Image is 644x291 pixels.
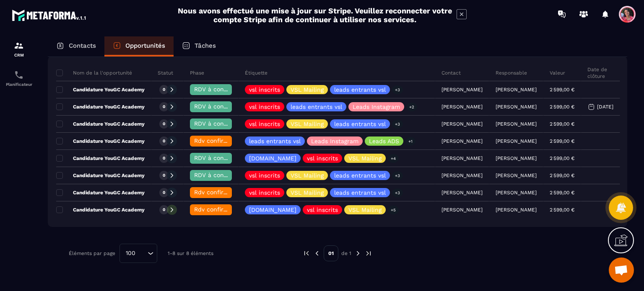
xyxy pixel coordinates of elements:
[392,120,403,129] p: +3
[392,171,403,180] p: +3
[324,245,338,261] p: 01
[245,70,267,76] p: Étiquette
[334,87,386,93] p: leads entrants vsl
[496,121,537,127] p: [PERSON_NAME]
[334,121,386,127] p: leads entrants vsl
[168,250,213,256] p: 1-8 sur 8 éléments
[56,86,145,93] p: Candidature YouGC Academy
[496,207,537,213] p: [PERSON_NAME]
[163,87,165,93] p: 0
[2,53,36,57] p: CRM
[291,190,324,196] p: VSL Mailing
[56,103,145,110] p: Candidature YouGC Academy
[56,70,132,76] p: Nom de la l'opportunité
[163,207,165,213] p: 0
[163,155,165,161] p: 0
[550,70,565,76] p: Valeur
[249,87,280,93] p: vsl inscrits
[163,121,165,127] p: 0
[69,42,96,49] p: Contacts
[291,104,342,110] p: leads entrants vsl
[496,104,537,110] p: [PERSON_NAME]
[291,173,324,178] p: VSL Mailing
[249,121,280,127] p: vsl inscrits
[311,138,358,144] p: Leads Instagram
[496,155,537,161] p: [PERSON_NAME]
[587,66,613,80] p: Date de clôture
[291,121,324,127] p: VSL Mailing
[441,70,461,76] p: Contact
[406,103,417,111] p: +2
[496,87,537,93] p: [PERSON_NAME]
[496,70,527,76] p: Responsable
[388,206,399,214] p: +5
[69,250,115,256] p: Éléments par page
[249,138,301,144] p: leads entrants vsl
[249,173,280,178] p: vsl inscrits
[313,250,321,257] img: prev
[550,155,574,161] p: 2 599,00 €
[194,103,248,110] span: RDV à confimer ❓
[550,173,574,178] p: 2 599,00 €
[194,137,241,144] span: Rdv confirmé ✅
[341,250,351,257] p: de 1
[365,250,372,257] img: next
[56,155,145,162] p: Candidature YouGC Academy
[597,104,613,110] p: [DATE]
[163,104,165,110] p: 0
[334,190,386,196] p: leads entrants vsl
[550,121,574,127] p: 2 599,00 €
[334,173,386,178] p: leads entrants vsl
[190,70,204,76] p: Phase
[496,173,537,178] p: [PERSON_NAME]
[392,188,403,197] p: +3
[369,138,399,144] p: Leads ADS
[194,120,248,127] span: RDV à confimer ❓
[550,87,574,93] p: 2 599,00 €
[14,70,24,80] img: scheduler
[194,86,248,93] span: RDV à confimer ❓
[138,249,145,258] input: Search for option
[195,42,216,49] p: Tâches
[392,85,403,94] p: +3
[194,189,241,196] span: Rdv confirmé ✅
[56,121,145,127] p: Candidature YouGC Academy
[249,155,296,161] p: [DOMAIN_NAME]
[388,154,399,163] p: +4
[125,42,165,49] p: Opportunités
[56,189,145,196] p: Candidature YouGC Academy
[550,207,574,213] p: 2 599,00 €
[158,70,173,76] p: Statut
[2,82,36,87] p: Planificateur
[56,172,145,179] p: Candidature YouGC Academy
[119,244,157,263] div: Search for option
[303,250,310,257] img: prev
[104,36,174,57] a: Opportunités
[12,8,87,23] img: logo
[550,138,574,144] p: 2 599,00 €
[14,41,24,51] img: formation
[496,190,537,196] p: [PERSON_NAME]
[177,6,452,24] h2: Nous avons effectué une mise à jour sur Stripe. Veuillez reconnecter votre compte Stripe afin de ...
[354,250,362,257] img: next
[48,36,104,57] a: Contacts
[550,104,574,110] p: 2 599,00 €
[2,64,36,93] a: schedulerschedulerPlanificateur
[291,87,324,93] p: VSL Mailing
[194,155,248,161] span: RDV à confimer ❓
[353,104,400,110] p: Leads Instagram
[348,155,382,161] p: VSL Mailing
[496,138,537,144] p: [PERSON_NAME]
[174,36,224,57] a: Tâches
[163,138,165,144] p: 0
[163,190,165,196] p: 0
[249,207,296,213] p: [DOMAIN_NAME]
[307,207,338,213] p: vsl inscrits
[609,258,634,283] a: Ouvrir le chat
[348,207,382,213] p: VSL Mailing
[194,172,248,178] span: RDV à confimer ❓
[249,104,280,110] p: vsl inscrits
[163,173,165,178] p: 0
[307,155,338,161] p: vsl inscrits
[123,249,138,258] span: 100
